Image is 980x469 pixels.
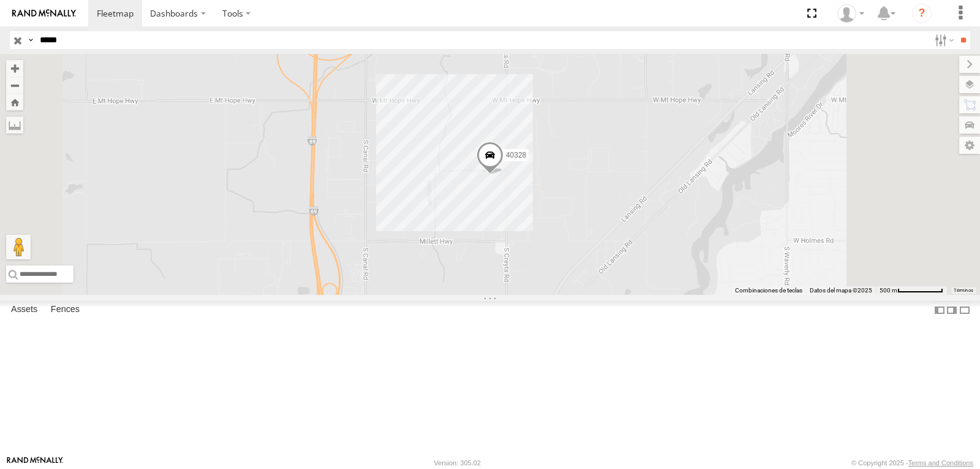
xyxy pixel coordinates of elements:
[876,286,947,295] button: Escala del mapa: 500 m por 71 píxeles
[6,77,23,94] button: Zoom out
[959,301,971,319] label: Hide Summary Table
[6,235,31,259] button: Arrastra al hombrecito al mapa para abrir Street View
[880,287,897,294] span: 500 m
[506,150,526,159] span: 40328
[6,116,23,134] label: Measure
[434,459,481,467] div: Version: 305.02
[912,4,932,23] i: ?
[735,286,802,295] button: Combinaciones de teclas
[851,459,973,467] div: © Copyright 2025 -
[954,288,973,293] a: Términos
[833,4,869,23] div: Miguel Cantu
[930,31,956,49] label: Search Filter Options
[933,301,946,319] label: Dock Summary Table to the Left
[6,60,23,77] button: Zoom in
[6,94,23,110] button: Zoom Home
[908,459,973,467] a: Terms and Conditions
[959,137,980,154] label: Map Settings
[12,9,76,18] img: rand-logo.svg
[946,301,958,319] label: Dock Summary Table to the Right
[810,287,872,294] span: Datos del mapa ©2025
[26,31,36,49] label: Search Query
[5,302,43,319] label: Assets
[45,302,86,319] label: Fences
[7,457,63,469] a: Visit our Website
